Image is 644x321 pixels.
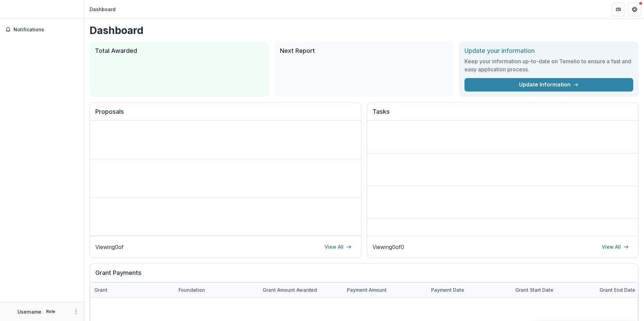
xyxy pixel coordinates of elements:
[95,108,356,121] h2: Proposals
[18,308,41,315] p: Username
[95,243,124,251] p: Viewing 0 of
[280,47,449,55] h2: Next Report
[44,309,57,315] p: Role
[464,78,633,92] a: Update Information
[373,108,633,121] h2: Tasks
[373,243,404,251] p: Viewing 0 of 0
[90,24,639,36] h1: Dashboard
[612,3,625,16] button: Partners
[3,24,81,35] button: Notifications
[72,308,80,316] button: More
[321,242,356,252] a: View All
[95,47,264,55] h2: Total Awarded
[464,57,633,73] h3: Keep your information up-to-date on Temelio to ensure a fast and easy application process.
[598,242,633,252] a: View All
[628,3,641,16] button: Get Help
[95,269,633,282] h2: Grant Payments
[87,4,118,14] nav: breadcrumb
[464,47,633,55] h2: Update your information
[13,27,78,33] span: Notifications
[90,6,116,13] div: Dashboard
